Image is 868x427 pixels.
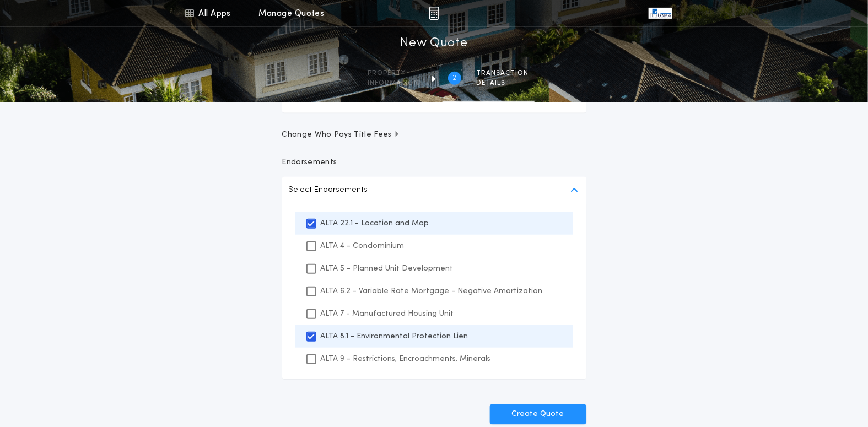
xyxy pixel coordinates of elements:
button: Select Endorsements [282,177,586,203]
p: ALTA 9 - Restrictions, Encroachments, Minerals [321,353,491,365]
p: ALTA 22.1 - Location and Map [321,218,429,229]
p: ALTA 4 - Condominium [321,240,405,252]
button: Change Who Pays Title Fees [282,129,586,140]
p: ALTA 8.1 - Environmental Protection Lien [321,331,468,342]
p: ALTA 6.2 - Variable Rate Mortgage - Negative Amortization [321,285,543,297]
button: Create Quote [490,404,586,424]
p: ALTA 7 - Manufactured Housing Unit [321,308,454,320]
h1: New Quote [400,35,467,52]
span: Transaction [477,69,529,78]
p: Endorsements [282,157,586,168]
span: information [368,79,419,88]
span: Change Who Pays Title Fees [282,129,401,140]
p: Select Endorsements [289,183,368,197]
img: vs-icon [649,8,672,19]
span: details [477,79,529,88]
ul: Select Endorsements [282,203,586,379]
img: img [429,7,439,20]
span: Property [368,69,419,78]
p: ALTA 5 - Planned Unit Development [321,263,454,274]
h2: 2 [452,74,456,83]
